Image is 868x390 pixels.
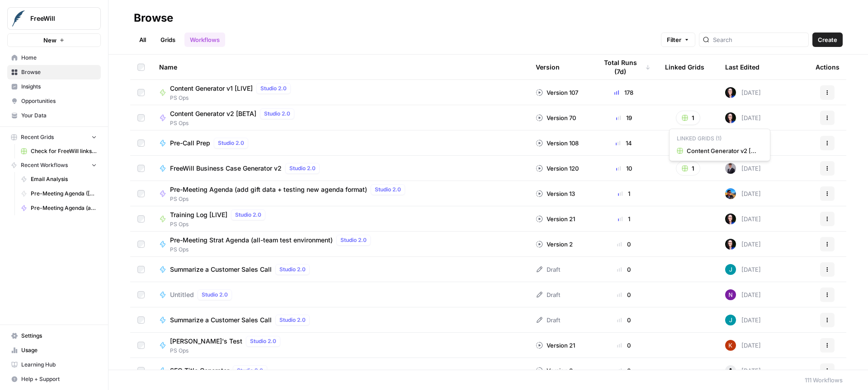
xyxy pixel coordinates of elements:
[597,164,651,173] div: 10
[725,214,761,224] div: [DATE]
[805,376,843,385] div: 111 Workflows
[816,55,840,79] div: Actions
[536,214,575,223] div: Version 21
[725,264,761,275] div: [DATE]
[184,32,225,47] a: Workflows
[235,211,261,219] span: Studio 2.0
[170,109,256,118] span: Content Generator v2 [BETA]
[725,340,736,351] img: e74y9dfsxe4powjyqu60jp5it5vi
[7,372,101,386] button: Help + Support
[536,164,579,173] div: Version 120
[264,110,290,118] span: Studio 2.0
[159,55,521,79] div: Name
[21,97,97,105] span: Opportunities
[725,365,761,376] div: [DATE]
[21,83,97,91] span: Insights
[170,210,227,219] span: Training Log [LIVE]
[536,189,575,198] div: Version 13
[597,55,651,79] div: Total Runs (7d)
[597,366,651,375] div: 0
[159,163,521,174] a: FreeWill Business Case Generator v2Studio 2.0
[676,111,700,125] button: 1
[31,175,97,183] span: Email Analysis
[170,265,272,274] span: Summarize a Customer Sales Call
[676,161,700,176] button: 1
[7,357,101,372] a: Learning Hub
[7,94,101,108] a: Opportunities
[597,214,651,223] div: 1
[159,315,521,325] a: Summarize a Customer Sales CallStudio 2.0
[687,146,759,155] span: Content Generator v2 [DRAFT] Test
[17,144,101,158] a: Check for FreeWill links on partner's external website
[170,94,294,102] span: PS Ops
[260,84,287,93] span: Studio 2.0
[289,164,316,172] span: Studio 2.0
[536,316,560,325] div: Draft
[21,332,97,340] span: Settings
[7,158,101,172] button: Recent Workflows
[725,214,736,224] img: qbv1ulvrwtta9e8z8l6qv22o0bxd
[669,129,770,161] div: 1
[7,130,101,144] button: Recent Grids
[159,83,521,102] a: Content Generator v1 [LIVE]Studio 2.0PS Ops
[170,84,253,93] span: Content Generator v1 [LIVE]
[536,113,576,122] div: Version 70
[597,265,651,274] div: 0
[21,111,97,120] span: Your Data
[170,337,242,346] span: [PERSON_NAME]'s Test
[597,139,651,148] div: 14
[725,315,736,325] img: 2egrzqrp2x1rdjyp2p15e2uqht7w
[713,35,805,44] input: Search
[725,163,761,174] div: [DATE]
[21,54,97,62] span: Home
[170,220,269,228] span: PS Ops
[725,289,761,300] div: [DATE]
[134,11,173,25] div: Browse
[21,68,97,76] span: Browse
[7,79,101,94] a: Insights
[725,340,761,351] div: [DATE]
[170,236,333,245] span: Pre-Meeting Strat Agenda (all-team test environment)
[170,366,229,375] span: SEO Title Generator
[7,33,101,47] button: New
[170,316,272,325] span: Summarize a Customer Sales Call
[725,87,761,98] div: [DATE]
[725,188,736,199] img: guc7rct96eu9q91jrjlizde27aab
[279,265,306,274] span: Studio 2.0
[30,14,85,23] span: FreeWill
[170,195,409,203] span: PS Ops
[21,375,97,383] span: Help + Support
[597,341,651,350] div: 0
[159,235,521,254] a: Pre-Meeting Strat Agenda (all-team test environment)Studio 2.0PS Ops
[218,139,244,147] span: Studio 2.0
[159,365,521,376] a: SEO Title GeneratorStudio 2.0
[725,112,736,123] img: qbv1ulvrwtta9e8z8l6qv22o0bxd
[17,201,101,215] a: Pre-Meeting Agenda (add gift data + testing new agenda format)
[31,190,97,198] span: Pre-Meeting Agenda ([PERSON_NAME]'s Tests
[7,51,101,65] a: Home
[536,55,560,79] div: Version
[812,32,843,47] button: Create
[10,10,27,27] img: FreeWill Logo
[170,347,284,355] span: PS Ops
[725,55,759,79] div: Last Edited
[170,119,298,127] span: PS Ops
[7,329,101,343] a: Settings
[536,290,560,299] div: Draft
[340,236,367,244] span: Studio 2.0
[31,204,97,212] span: Pre-Meeting Agenda (add gift data + testing new agenda format)
[818,35,837,44] span: Create
[725,239,761,250] div: [DATE]
[597,290,651,299] div: 0
[665,55,704,79] div: Linked Grids
[21,346,97,354] span: Usage
[134,32,151,47] a: All
[725,112,761,123] div: [DATE]
[279,316,306,324] span: Studio 2.0
[159,336,521,355] a: [PERSON_NAME]'s TestStudio 2.0PS Ops
[725,239,736,250] img: qbv1ulvrwtta9e8z8l6qv22o0bxd
[31,147,97,155] span: Check for FreeWill links on partner's external website
[159,108,521,127] a: Content Generator v2 [BETA]Studio 2.0PS Ops
[536,88,578,97] div: Version 107
[725,163,736,174] img: 7iywmhujuwbtkn7cz9j8dub3fx6c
